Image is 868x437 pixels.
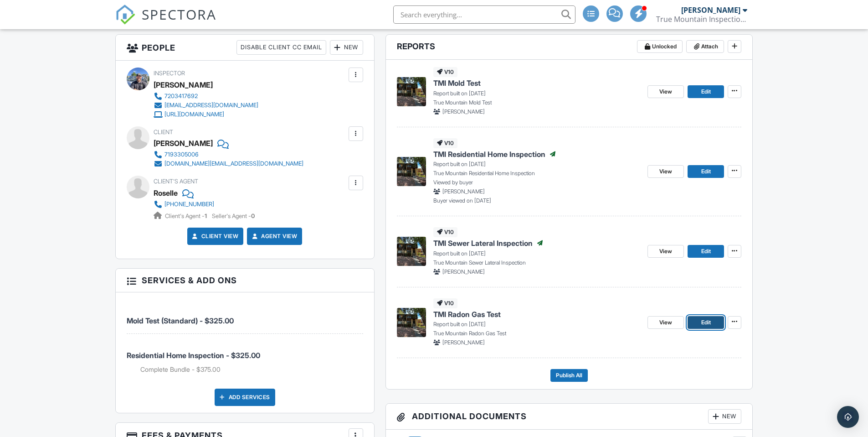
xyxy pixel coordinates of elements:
[164,151,199,158] div: 7193305006
[154,200,247,209] a: [PHONE_NUMBER]
[236,40,326,55] div: Disable Client CC Email
[115,5,135,25] img: The Best Home Inspection Software - Spectora
[140,365,363,374] li: Add on: Complete Bundle
[142,5,216,24] span: SPECTORA
[154,78,213,92] div: [PERSON_NAME]
[154,178,198,185] span: Client's Agent
[837,406,859,428] div: Open Intercom Messenger
[116,35,374,61] h3: People
[681,5,740,15] div: [PERSON_NAME]
[164,160,303,167] div: [DOMAIN_NAME][EMAIL_ADDRESS][DOMAIN_NAME]
[115,12,216,31] a: SPECTORA
[190,232,239,241] a: Client View
[215,389,275,406] div: Add Services
[212,213,255,219] span: Seller's Agent -
[127,334,363,381] li: Service: Residential Home Inspection
[164,102,258,109] div: [EMAIL_ADDRESS][DOMAIN_NAME]
[154,110,258,119] a: [URL][DOMAIN_NAME]
[165,213,208,219] span: Client's Agent -
[250,232,297,241] a: Agent View
[330,40,363,55] div: New
[656,15,747,24] div: True Mountain Inspections
[251,213,255,219] strong: 0
[154,186,178,200] a: Roselle
[386,404,753,430] h3: Additional Documents
[154,92,258,101] a: 7203417692
[164,111,224,118] div: [URL][DOMAIN_NAME]
[127,351,260,360] span: Residential Home Inspection - $325.00
[164,93,198,100] div: 7203417692
[393,5,575,24] input: Search everything...
[154,159,303,168] a: [DOMAIN_NAME][EMAIL_ADDRESS][DOMAIN_NAME]
[154,136,213,150] div: [PERSON_NAME]
[164,201,214,208] div: [PHONE_NUMBER]
[205,213,207,219] strong: 1
[127,299,363,333] li: Service: Mold Test (Standard)
[127,316,234,325] span: Mold Test (Standard) - $325.00
[154,101,258,110] a: [EMAIL_ADDRESS][DOMAIN_NAME]
[708,409,741,424] div: New
[154,70,185,77] span: Inspector
[154,129,173,135] span: Client
[154,150,303,159] a: 7193305006
[116,269,374,292] h3: Services & Add ons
